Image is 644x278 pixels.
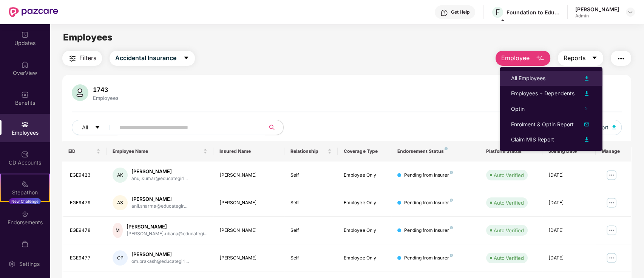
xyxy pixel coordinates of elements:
[131,196,187,203] div: [PERSON_NAME]
[68,148,95,154] span: EID
[496,8,500,17] span: F
[338,141,391,162] th: Coverage Type
[113,168,128,183] div: AK
[494,254,524,262] div: Auto Verified
[575,13,619,19] div: Admin
[511,135,554,144] div: Claim MIS Report
[68,54,77,63] img: svg+xml;base64,PHN2ZyB4bWxucz0iaHR0cDovL3d3dy53My5vcmcvMjAwMC9zdmciIHdpZHRoPSIyNCIgaGVpZ2h0PSIyNC...
[605,224,618,236] img: manageButton
[9,198,41,204] div: New Challenge
[70,199,101,207] div: EGE9479
[548,227,590,234] div: [DATE]
[582,74,591,83] img: svg+xml;base64,PHN2ZyB4bWxucz0iaHR0cDovL3d3dy53My5vcmcvMjAwMC9zdmciIHhtbG5zOnhsaW5rPSJodHRwOi8vd3...
[344,172,385,179] div: Employee Only
[397,148,474,154] div: Endorsement Status
[445,147,448,150] img: svg+xml;base64,PHN2ZyB4bWxucz0iaHR0cDovL3d3dy53My5vcmcvMjAwMC9zdmciIHdpZHRoPSI4IiBoZWlnaHQ9IjgiIH...
[131,203,187,210] div: anil.sharma@educategir...
[72,84,88,101] img: svg+xml;base64,PHN2ZyB4bWxucz0iaHR0cDovL3d3dy53My5vcmcvMjAwMC9zdmciIHhtbG5zOnhsaW5rPSJodHRwOi8vd3...
[511,74,545,82] div: All Employees
[548,172,590,179] div: [DATE]
[536,54,545,63] img: svg+xml;base64,PHN2ZyB4bWxucz0iaHR0cDovL3d3dy53My5vcmcvMjAwMC9zdmciIHhtbG5zOnhsaW5rPSJodHRwOi8vd3...
[564,53,585,63] span: Reports
[501,53,530,63] span: Employee
[21,210,29,218] img: svg+xml;base64,PHN2ZyBpZD0iRW5kb3JzZW1lbnRzIiB4bWxucz0iaHR0cDovL3d3dy53My5vcmcvMjAwMC9zdmciIHdpZH...
[507,9,559,16] div: Foundation to Educate Girls Globally
[219,199,278,207] div: [PERSON_NAME]
[91,86,120,93] div: 1743
[113,195,128,210] div: AS
[451,9,469,15] div: Get Help
[8,260,15,268] img: svg+xml;base64,PHN2ZyBpZD0iU2V0dGluZy0yMHgyMCIgeG1sbnM9Imh0dHA6Ly93d3cudzMub3JnLzIwMDAvc3ZnIiB3aW...
[70,227,101,234] div: EGE9478
[131,175,188,182] div: anuj.kumar@educategirl...
[183,55,189,62] span: caret-down
[582,135,591,144] img: svg+xml;base64,PHN2ZyB4bWxucz0iaHR0cDovL3d3dy53My5vcmcvMjAwMC9zdmciIHhtbG5zOnhsaW5rPSJodHRwOi8vd3...
[1,189,49,196] div: Stepathon
[127,223,207,230] div: [PERSON_NAME]
[82,123,88,132] span: All
[127,230,207,238] div: [PERSON_NAME].ubana@educategi...
[494,199,524,207] div: Auto Verified
[79,53,96,63] span: Filters
[344,227,385,234] div: Employee Only
[113,223,122,238] div: M
[107,141,213,162] th: Employee Name
[21,151,29,158] img: svg+xml;base64,PHN2ZyBpZD0iQ0RfQWNjb3VudHMiIGRhdGEtbmFtZT0iQ0QgQWNjb3VudHMiIHhtbG5zPSJodHRwOi8vd3...
[450,171,453,174] img: svg+xml;base64,PHN2ZyB4bWxucz0iaHR0cDovL3d3dy53My5vcmcvMjAwMC9zdmciIHdpZHRoPSI4IiBoZWlnaHQ9IjgiIH...
[72,120,118,135] button: Allcaret-down
[548,199,590,207] div: [DATE]
[496,51,550,66] button: Employee
[9,7,58,17] img: New Pazcare Logo
[113,148,201,154] span: Employee Name
[511,89,575,98] div: Employees + Dependents
[486,148,536,154] div: Platform Status
[494,227,524,234] div: Auto Verified
[450,199,453,202] img: svg+xml;base64,PHN2ZyB4bWxucz0iaHR0cDovL3d3dy53My5vcmcvMjAwMC9zdmciIHdpZHRoPSI4IiBoZWlnaHQ9IjgiIH...
[115,53,176,63] span: Accidental Insurance
[290,172,332,179] div: Self
[213,141,284,162] th: Insured Name
[494,171,524,179] div: Auto Verified
[290,227,332,234] div: Self
[344,199,385,207] div: Employee Only
[91,95,120,101] div: Employees
[21,91,29,98] img: svg+xml;base64,PHN2ZyBpZD0iQmVuZWZpdHMiIHhtbG5zPSJodHRwOi8vd3d3LnczLm9yZy8yMDAwL3N2ZyIgd2lkdGg9Ij...
[284,141,338,162] th: Relationship
[605,252,618,264] img: manageButton
[582,89,591,98] img: svg+xml;base64,PHN2ZyB4bWxucz0iaHR0cDovL3d3dy53My5vcmcvMjAwMC9zdmciIHhtbG5zOnhsaW5rPSJodHRwOi8vd3...
[131,258,189,265] div: om.prakash@educategirl...
[131,168,188,175] div: [PERSON_NAME]
[596,141,631,162] th: Manage
[21,180,29,188] img: svg+xml;base64,PHN2ZyB4bWxucz0iaHR0cDovL3d3dy53My5vcmcvMjAwMC9zdmciIHdpZHRoPSIyMSIgaGVpZ2h0PSIyMC...
[265,124,280,130] span: search
[511,106,525,112] span: Optin
[450,226,453,229] img: svg+xml;base64,PHN2ZyB4bWxucz0iaHR0cDovL3d3dy53My5vcmcvMjAwMC9zdmciIHdpZHRoPSI4IiBoZWlnaHQ9IjgiIH...
[110,51,195,66] button: Accidental Insurancecaret-down
[290,148,326,154] span: Relationship
[404,199,453,207] div: Pending from Insurer
[95,125,100,131] span: caret-down
[21,31,29,39] img: svg+xml;base64,PHN2ZyBpZD0iVXBkYXRlZCIgeG1sbnM9Imh0dHA6Ly93d3cudzMub3JnLzIwMDAvc3ZnIiB3aWR0aD0iMj...
[219,172,278,179] div: [PERSON_NAME]
[591,55,598,62] span: caret-down
[21,61,29,68] img: svg+xml;base64,PHN2ZyBpZD0iSG9tZSIgeG1sbnM9Imh0dHA6Ly93d3cudzMub3JnLzIwMDAvc3ZnIiB3aWR0aD0iMjAiIG...
[113,250,128,266] div: OP
[70,172,101,179] div: EGE9423
[63,32,113,43] span: Employees
[404,255,453,262] div: Pending from Insurer
[70,255,101,262] div: EGE9477
[511,120,574,129] div: Enrolment & Optin Report
[612,125,616,129] img: svg+xml;base64,PHN2ZyB4bWxucz0iaHR0cDovL3d3dy53My5vcmcvMjAwMC9zdmciIHhtbG5zOnhsaW5rPSJodHRwOi8vd3...
[265,120,284,135] button: search
[627,9,633,15] img: svg+xml;base64,PHN2ZyBpZD0iRHJvcGRvd24tMzJ4MzIiIHhtbG5zPSJodHRwOi8vd3d3LnczLm9yZy8yMDAwL3N2ZyIgd2...
[62,141,107,162] th: EID
[584,107,588,110] span: right
[131,251,189,258] div: [PERSON_NAME]
[21,240,29,248] img: svg+xml;base64,PHN2ZyBpZD0iTXlfT3JkZXJzIiBkYXRhLW5hbWU9Ik15IE9yZGVycyIgeG1sbnM9Imh0dHA6Ly93d3cudz...
[219,255,278,262] div: [PERSON_NAME]
[21,121,29,128] img: svg+xml;base64,PHN2ZyBpZD0iRW1wbG95ZWVzIiB4bWxucz0iaHR0cDovL3d3dy53My5vcmcvMjAwMC9zdmciIHdpZHRoPS...
[616,54,625,63] img: svg+xml;base64,PHN2ZyB4bWxucz0iaHR0cDovL3d3dy53My5vcmcvMjAwMC9zdmciIHdpZHRoPSIyNCIgaGVpZ2h0PSIyNC...
[582,120,591,129] img: svg+xml;base64,PHN2ZyB4bWxucz0iaHR0cDovL3d3dy53My5vcmcvMjAwMC9zdmciIHhtbG5zOnhsaW5rPSJodHRwOi8vd3...
[219,227,278,234] div: [PERSON_NAME]
[575,6,619,13] div: [PERSON_NAME]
